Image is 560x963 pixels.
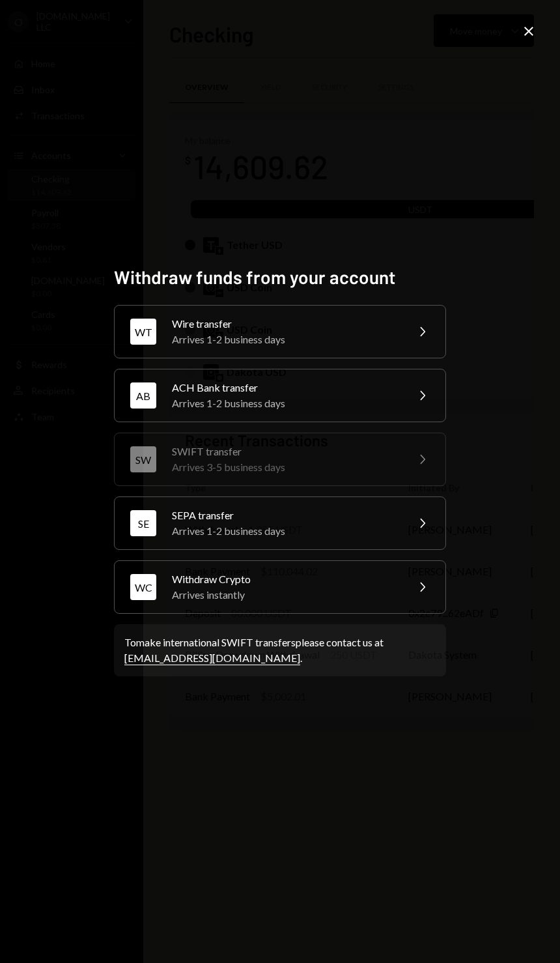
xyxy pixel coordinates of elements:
div: Wire transfer [172,316,399,332]
div: SW [130,446,156,472]
button: WCWithdraw CryptoArrives instantly [114,560,446,614]
div: WC [130,574,156,600]
div: Withdraw Crypto [172,571,399,587]
button: ABACH Bank transferArrives 1-2 business days [114,369,446,422]
h2: Withdraw funds from your account [114,265,446,290]
div: Arrives 1-2 business days [172,395,399,411]
div: WT [130,319,156,345]
div: To make international SWIFT transfers please contact us at . [124,635,436,666]
div: AB [130,382,156,409]
div: ACH Bank transfer [172,380,399,395]
div: SE [130,510,156,536]
a: [EMAIL_ADDRESS][DOMAIN_NAME] [124,652,300,665]
button: WTWire transferArrives 1-2 business days [114,305,446,358]
div: Arrives 1-2 business days [172,332,399,347]
div: Arrives 1-2 business days [172,523,399,539]
div: SWIFT transfer [172,444,399,459]
button: SWSWIFT transferArrives 3-5 business days [114,433,446,486]
button: SESEPA transferArrives 1-2 business days [114,496,446,550]
div: Arrives 3-5 business days [172,459,399,475]
div: SEPA transfer [172,508,399,523]
div: Arrives instantly [172,587,399,603]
